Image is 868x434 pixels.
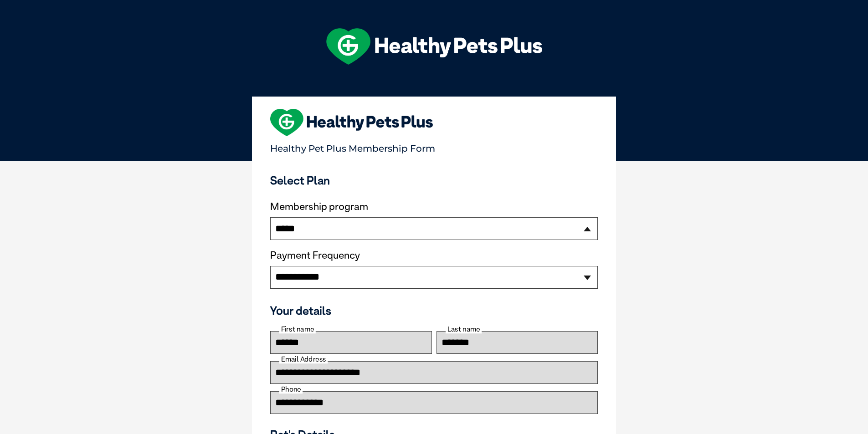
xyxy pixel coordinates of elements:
label: Payment Frequency [270,250,360,261]
label: First name [279,325,316,333]
h3: Your details [270,304,598,317]
label: Last name [446,325,482,333]
img: heart-shape-hpp-logo-large.png [270,109,433,136]
img: hpp-logo-landscape-green-white.png [326,28,542,65]
label: Phone [279,385,303,393]
h3: Select Plan [270,174,598,187]
p: Healthy Pet Plus Membership Form [270,139,598,154]
label: Email Address [279,355,328,363]
label: Membership program [270,201,598,213]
